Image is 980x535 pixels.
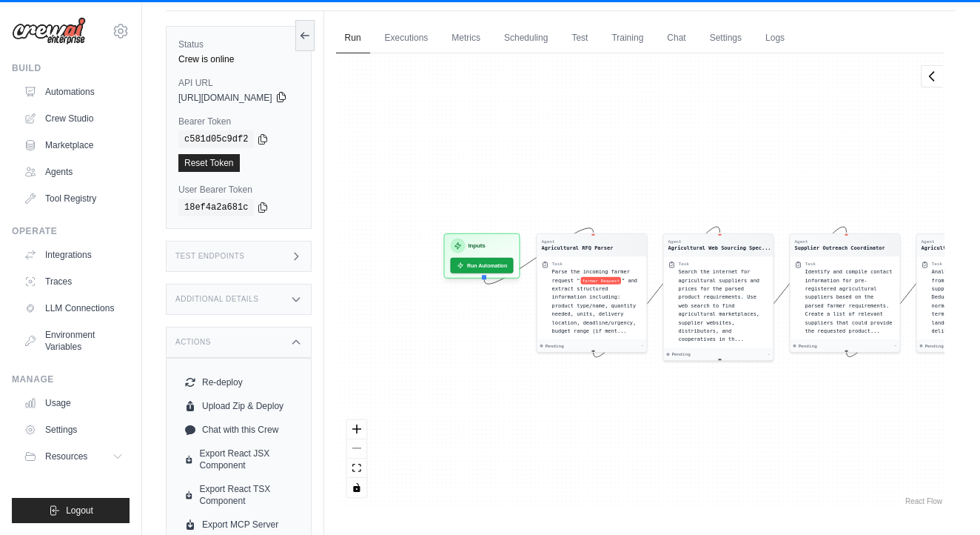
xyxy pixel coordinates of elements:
a: Automations [18,80,130,104]
h3: Test Endpoints [175,252,245,261]
a: Environment Variables [18,323,130,359]
code: c581d05c9df2 [178,130,254,148]
a: Training [603,23,652,54]
span: " and extract structured information including: product type/name, quantity needed, units, delive... [551,277,637,333]
a: Metrics [443,23,489,54]
div: Parse the incoming farmer request "{farmer Request}" and extract structured information including... [551,267,642,335]
button: zoom in [347,420,366,439]
a: Tool Registry [18,187,130,210]
button: Re-deploy [178,370,299,394]
span: farmer Request [580,277,621,285]
a: Scheduling [495,23,557,54]
h3: Inputs [468,242,485,250]
div: Manage [12,373,130,385]
span: Parse the incoming farmer request " [551,269,629,283]
label: Bearer Token [178,116,299,127]
button: Upload Zip & Deploy [178,394,299,418]
a: Test [563,23,597,54]
a: Usage [18,391,130,415]
div: Operate [12,225,130,237]
a: Run [336,23,370,54]
div: Crew is online [178,53,299,65]
a: Executions [376,23,437,54]
button: toggle interactivity [347,478,366,497]
g: Edge from inputsNode to db84631105875ea777fca0a15a2efbf9 [484,228,593,284]
a: Export React TSX Component [178,477,299,513]
a: Reset Token [178,154,240,172]
button: Resources [18,445,130,468]
a: Integrations [18,243,130,267]
div: - [640,343,643,349]
a: Agents [18,160,130,184]
label: Status [178,39,299,50]
g: Edge from db84631105875ea777fca0a15a2efbf9 to 4e9c11a8f4c88d0955839dc8c6403cfb [593,227,719,357]
a: Chat [658,23,694,54]
a: LLM Connections [18,296,130,320]
a: Chat with this Crew [178,418,299,442]
div: Build [12,62,130,74]
span: Logout [66,505,93,516]
div: Agricultural RFQ Parser [541,245,613,252]
a: Settings [18,418,130,442]
iframe: Chat Widget [648,24,980,535]
span: [URL][DOMAIN_NAME] [178,92,272,104]
label: User Bearer Token [178,184,299,196]
h3: Actions [175,338,211,347]
a: Traces [18,270,130,293]
span: Pending [545,343,563,349]
div: Task [551,261,562,267]
a: Settings [701,23,751,54]
code: 18ef4a2a681c [178,199,254,216]
div: InputsRun Automation [443,233,520,279]
img: Logo [12,17,86,45]
a: Export React JSX Component [178,442,299,477]
div: React Flow controls [347,420,366,497]
div: AgentAgricultural RFQ ParserTaskParse the incoming farmer request "farmer Request" and extract st... [536,233,647,353]
button: Run Automation [450,258,513,273]
span: Resources [45,451,87,462]
a: Logs [756,23,793,54]
div: Agent [541,239,613,245]
label: API URL [178,77,299,89]
button: fit view [347,459,366,478]
h3: Additional Details [175,295,258,304]
a: Crew Studio [18,107,130,130]
a: Marketplace [18,133,130,157]
button: Logout [12,498,130,523]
